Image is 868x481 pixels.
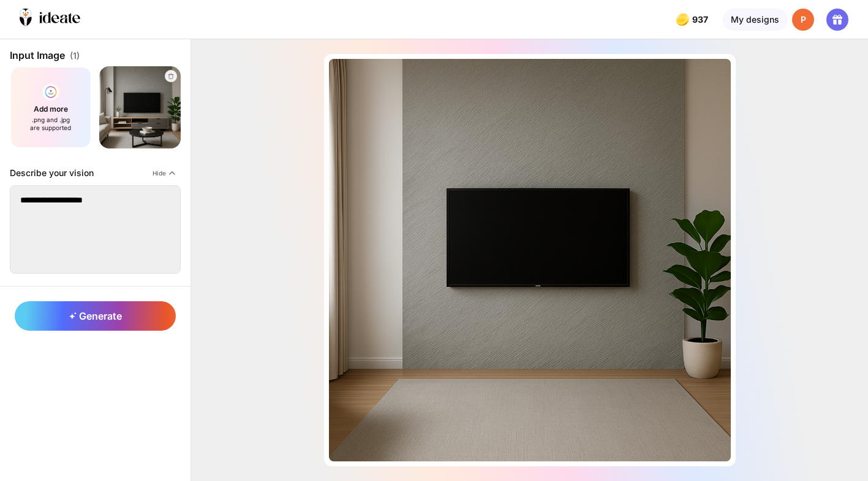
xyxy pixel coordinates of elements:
[792,9,814,31] div: P
[723,9,787,31] div: My designs
[10,49,181,61] div: Input Image
[69,310,122,322] span: Generate
[10,167,94,178] div: Describe your vision
[692,15,711,25] span: 937
[153,169,166,177] span: Hide
[70,50,80,61] span: (1)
